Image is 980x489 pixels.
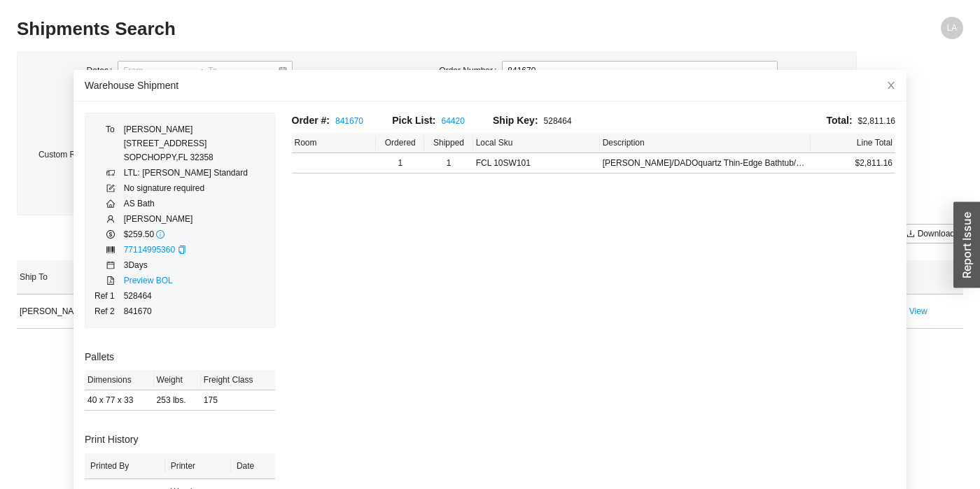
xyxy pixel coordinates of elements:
span: user [106,215,115,223]
td: [PERSON_NAME] [17,295,130,329]
span: to [195,66,205,76]
th: Ordered [376,133,424,153]
th: Description [600,133,811,153]
div: [PERSON_NAME] [STREET_ADDRESS] SOPCHOPPY , FL 32358 [124,122,248,164]
span: info-circle [156,230,164,239]
th: Printer [165,453,231,479]
span: swap-right [195,66,205,76]
div: $2,811.16 [594,113,895,129]
span: close [886,80,896,90]
label: Dates [87,61,118,80]
span: Ship Key: [493,115,538,126]
div: KENDRA/DADOquartz Thin-Edge Bathtub/Matte [603,156,808,170]
span: Pick List: [392,115,435,126]
td: 1 [376,153,424,173]
td: 1 [424,153,472,173]
td: Ref 1 [94,288,123,304]
td: 253 lbs. [154,390,201,411]
a: 64420 [442,116,465,126]
span: copy [178,246,186,254]
td: $259.50 [123,227,248,242]
span: download [906,229,915,239]
td: 528464 [123,288,248,304]
td: 3 Day s [123,257,248,273]
div: Warehouse Shipment [85,78,895,93]
td: To [94,122,123,165]
a: View [909,306,927,316]
th: Shipped [424,133,472,153]
th: Room [292,133,377,153]
span: Ship To [20,270,117,284]
th: Local Sku [473,133,600,153]
td: Ref 2 [94,304,123,319]
th: Line Total [811,133,895,153]
label: Custom Reference [38,145,118,164]
label: Order Number [439,61,502,80]
th: Freight Class [201,370,275,390]
span: Download [918,227,955,241]
td: FCL 10SW101 [473,153,600,173]
span: LA [947,17,958,39]
th: Dimensions [85,370,154,390]
td: 175 [201,390,275,411]
td: 40 x 77 x 33 [85,390,154,411]
td: No signature required [123,180,248,196]
td: 841670 [123,304,248,319]
span: Total: [827,115,853,126]
h3: Print History [85,432,275,448]
span: Order #: [292,115,330,126]
input: From [123,64,192,78]
a: 841670 [335,116,363,126]
span: barcode [106,246,115,254]
td: $2,811.16 [811,153,895,173]
button: downloadDownload [898,224,963,243]
button: Close [876,70,906,101]
td: LTL: [PERSON_NAME] Standard [123,165,248,180]
h2: Shipments Search [17,17,727,41]
th: Date [231,453,275,479]
th: Weight [154,370,201,390]
span: dollar [106,230,115,239]
div: Copy [178,243,186,257]
span: file-pdf [106,276,115,285]
input: To [208,64,277,78]
span: home [106,199,115,208]
h3: Pallets [85,349,275,365]
span: form [106,184,115,192]
td: [PERSON_NAME] [123,211,248,227]
div: 528464 [493,113,594,129]
th: Ship To sortable [17,260,130,295]
th: Printed By [85,453,165,479]
td: AS Bath [123,196,248,211]
th: undefined sortable [906,260,963,295]
a: 77114995360 [124,245,175,255]
a: Preview BOL [124,276,173,285]
span: calendar [106,261,115,269]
